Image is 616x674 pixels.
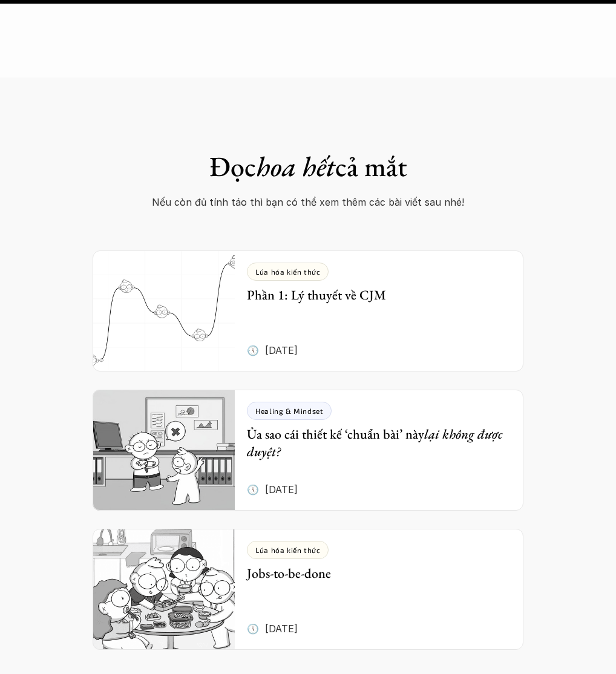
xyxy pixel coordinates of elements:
[255,267,320,276] p: Lúa hóa kiến thức
[247,620,298,638] p: 🕔 [DATE]
[96,150,520,183] h1: Đọc cả mắt
[247,341,298,359] p: 🕔 [DATE]
[93,529,524,650] a: Lúa hóa kiến thứcJobs-to-be-done🕔 [DATE]
[93,390,524,511] a: Healing & MindsetỦa sao cái thiết kế ‘chuẩn bài’ nàylại không được duyệt?🕔 [DATE]
[255,407,323,415] p: Healing & Mindset
[247,565,511,583] h5: Jobs-to-be-done
[247,426,511,460] h5: Ủa sao cái thiết kế ‘chuẩn bài’ này
[247,287,511,304] h5: Phần 1: Lý thuyết về CJM
[256,148,335,185] em: hoa hết
[255,546,320,554] p: Lúa hóa kiến thức
[247,425,505,460] em: lại không được duyệt?
[112,193,504,211] p: Nếu còn đủ tính táo thì bạn có thể xem thêm các bài viết sau nhé!
[247,480,298,499] p: 🕔 [DATE]
[93,250,524,371] a: Lúa hóa kiến thứcPhần 1: Lý thuyết về CJM🕔 [DATE]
